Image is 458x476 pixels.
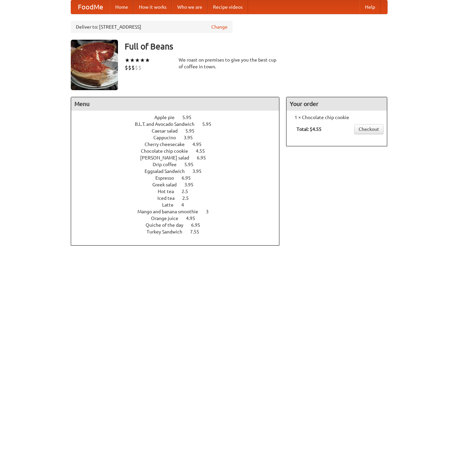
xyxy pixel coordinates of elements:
[202,121,218,127] span: 5.95
[138,209,221,214] a: Mango and banana smoothie 3
[153,135,183,140] span: Cappucino
[151,216,208,221] a: Orange juice 4.95
[152,182,206,187] a: Greek salad 3.95
[71,97,279,111] h4: Menu
[206,209,215,214] span: 3
[140,57,145,64] li: ★
[147,229,189,234] span: Turkey Sandwich
[145,57,150,64] li: ★
[196,148,212,154] span: 4.55
[128,64,131,71] li: $
[138,209,205,214] span: Mango and banana smoothie
[181,202,191,208] span: 4
[71,40,118,90] img: angular.jpg
[184,135,200,140] span: 3.95
[152,128,207,134] a: Caesar salad 5.95
[162,202,180,208] span: Latte
[110,0,133,14] a: Home
[154,115,181,120] span: Apple pie
[131,64,135,71] li: $
[162,202,196,208] a: Latte 4
[145,169,214,174] a: Eggsalad Sandwich 3.95
[297,126,322,132] b: Total: $4.55
[182,195,195,201] span: 2.5
[184,182,200,187] span: 3.95
[179,57,280,70] div: We roast on premises to give you the best cup of coffee in town.
[145,142,214,147] a: Cherry cheesecake 4.95
[135,121,224,127] a: B.L.T. and Avocado Sandwich 5.95
[140,155,218,160] a: [PERSON_NAME] salad 6.95
[360,0,380,14] a: Help
[141,148,217,154] a: Chocolate chip cookie 4.55
[154,115,204,120] a: Apple pie 5.95
[130,57,135,64] li: ★
[135,57,140,64] li: ★
[153,162,183,167] span: Drip coffee
[125,64,128,71] li: $
[158,189,181,194] span: Hot tea
[145,169,191,174] span: Eggsalad Sandwich
[211,24,227,30] a: Change
[182,115,198,120] span: 5.95
[155,175,181,181] span: Espresso
[157,195,181,201] span: Iced tea
[185,128,201,134] span: 5.95
[182,175,197,181] span: 6.95
[135,121,201,127] span: B.L.T. and Avocado Sandwich
[138,64,142,71] li: $
[71,21,233,33] div: Deliver to: [STREET_ADDRESS]
[153,135,205,140] a: Cappucino 3.95
[147,229,212,234] a: Turkey Sandwich 7.55
[153,162,206,167] a: Drip coffee 5.95
[192,169,208,174] span: 3.95
[133,0,172,14] a: How it works
[71,0,110,14] a: FoodMe
[125,40,388,53] h3: Full of Beans
[135,64,138,71] li: $
[197,155,213,160] span: 6.95
[290,114,384,121] li: 1 × Chocolate chip cookie
[151,216,185,221] span: Orange juice
[152,182,183,187] span: Greek salad
[354,124,384,134] a: Checkout
[192,142,208,147] span: 4.95
[140,155,196,160] span: [PERSON_NAME] salad
[182,189,195,194] span: 2.5
[172,0,208,14] a: Who we are
[152,128,184,134] span: Caesar salad
[184,162,200,167] span: 5.95
[146,222,213,228] a: Quiche of the day 6.95
[208,0,248,14] a: Recipe videos
[191,222,207,228] span: 6.95
[286,97,387,111] h4: Your order
[146,222,190,228] span: Quiche of the day
[155,175,203,181] a: Espresso 6.95
[186,216,202,221] span: 4.95
[125,57,130,64] li: ★
[158,189,201,194] a: Hot tea 2.5
[141,148,195,154] span: Chocolate chip cookie
[145,142,191,147] span: Cherry cheesecake
[157,195,201,201] a: Iced tea 2.5
[190,229,206,234] span: 7.55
